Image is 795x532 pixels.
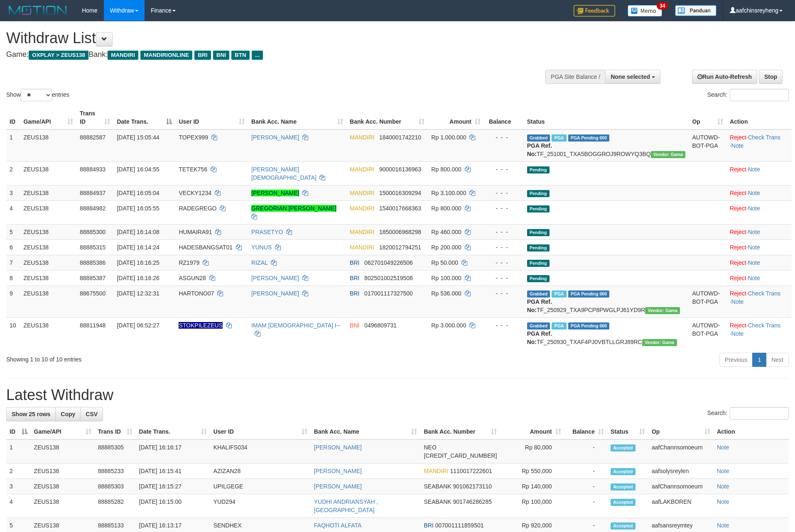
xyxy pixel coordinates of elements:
a: Note [717,468,729,474]
td: 88885305 [95,439,136,464]
td: TF_251001_TXA5BOGGROJ9ROWYQ3BQ [524,129,689,162]
span: [DATE] 16:14:08 [117,229,159,235]
span: [DATE] 16:04:55 [117,166,159,173]
td: TF_250930_TXAF4PJ0VBTLLGRJ89RC [524,317,689,349]
th: Bank Acc. Number: activate to sort column ascending [420,424,500,439]
td: · [726,161,792,185]
a: [PERSON_NAME] [251,134,299,141]
th: Game/API: activate to sort column ascending [20,106,76,129]
a: [PERSON_NAME][DEMOGRAPHIC_DATA] [251,166,317,181]
a: Reject [730,322,746,329]
span: Rp 800.000 [431,166,461,173]
td: aafsolysreylen [648,464,714,479]
span: Copy 1850006968298 to clipboard [379,229,421,235]
span: Copy 901746286285 to clipboard [453,498,492,505]
td: 1 [6,129,20,162]
a: [PERSON_NAME] [314,468,362,474]
td: [DATE] 16:15:00 [136,494,210,518]
td: 2 [6,161,20,185]
a: Reject [730,166,746,173]
span: BNI [350,322,359,329]
a: Next [766,353,789,367]
span: Rp 536.000 [431,290,461,297]
th: Date Trans.: activate to sort column ascending [136,424,210,439]
th: ID [6,106,20,129]
span: Rp 800.000 [431,205,461,212]
td: ZEUS138 [20,317,76,349]
span: HARTONO07 [179,290,214,297]
a: [PERSON_NAME] [314,483,362,490]
span: MANDIRI [350,166,374,173]
span: NEO [424,444,436,451]
div: - - - [487,204,520,212]
span: PGA Pending [568,322,610,329]
a: Note [731,298,744,305]
b: PGA Ref. No: [527,298,552,313]
span: MANDIRI [350,190,374,196]
span: 88884982 [80,205,106,212]
span: Grabbed [527,134,550,142]
span: Rp 100.000 [431,275,461,281]
td: ZEUS138 [20,161,76,185]
div: - - - [487,228,520,236]
th: User ID: activate to sort column ascending [210,424,311,439]
a: Note [717,522,729,529]
span: Marked by aafsreyleap [552,322,566,329]
a: FAQHOTI ALFATA [314,522,362,529]
span: RADEGREGO [179,205,216,212]
a: Copy [55,407,81,421]
a: Note [731,330,744,337]
span: Pending [527,260,550,267]
td: - [564,464,607,479]
span: Accepted [611,499,636,506]
span: BNI [213,51,229,60]
td: YUD294 [210,494,311,518]
td: Rp 140,000 [500,479,564,494]
td: KHALIFS034 [210,439,311,464]
a: Previous [719,353,753,367]
th: Action [726,106,792,129]
a: Note [748,275,760,281]
span: Nama rekening ada tanda titik/strip, harap diedit [179,322,223,329]
a: Note [748,205,760,212]
span: Vendor URL: https://trx31.1velocity.biz [645,307,680,314]
span: Rp 460.000 [431,229,461,235]
span: Rp 200.000 [431,244,461,251]
a: Check Trans [748,290,780,297]
span: Copy 9000016136963 to clipboard [379,166,421,173]
a: Reject [730,259,746,266]
td: · [726,224,792,239]
td: ZEUS138 [20,286,76,317]
span: Marked by aaftrukkakada [552,290,566,298]
th: ID: activate to sort column descending [6,424,31,439]
td: ZEUS138 [31,479,95,494]
span: Pending [527,190,550,197]
td: aafChannsomoeurn [648,439,714,464]
a: Show 25 rows [6,407,56,421]
td: [DATE] 16:16:17 [136,439,210,464]
td: ZEUS138 [20,185,76,200]
td: · [726,239,792,255]
td: 88885233 [95,464,136,479]
td: 88885303 [95,479,136,494]
span: 88885300 [80,229,106,235]
span: Copy 017001117327500 to clipboard [364,290,413,297]
td: 10 [6,317,20,349]
a: Note [748,229,760,235]
td: Rp 80,000 [500,439,564,464]
span: TOPEX999 [179,134,208,141]
a: [PERSON_NAME] [251,290,299,297]
input: Search: [730,407,789,420]
span: Copy 0496809731 to clipboard [364,322,397,329]
span: SEABANK [424,483,451,490]
a: Note [748,166,760,173]
th: Action [714,424,789,439]
span: Copy 1840001742210 to clipboard [379,134,421,141]
div: - - - [487,289,520,298]
span: [DATE] 06:52:27 [117,322,159,329]
span: Vendor URL: https://trx31.1velocity.biz [651,151,686,158]
span: 88884937 [80,190,106,196]
a: IMAM [DEMOGRAPHIC_DATA] I-- [251,322,340,329]
span: 88884933 [80,166,106,173]
span: 34 [657,2,668,10]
